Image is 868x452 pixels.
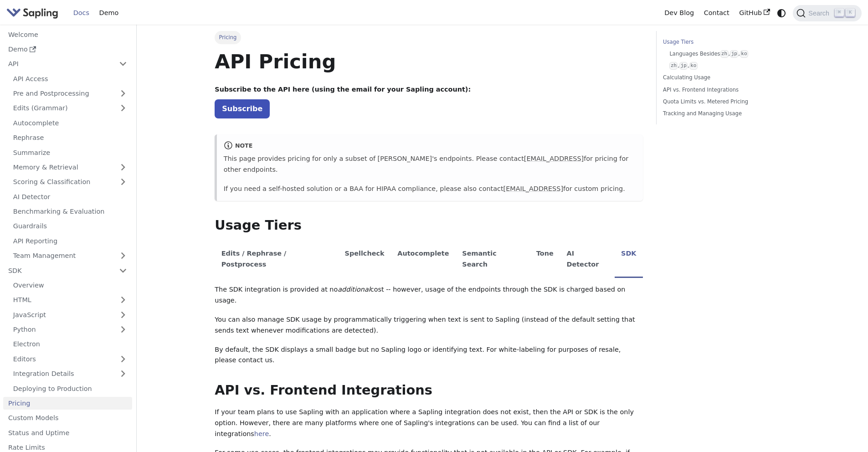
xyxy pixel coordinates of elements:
[215,49,643,74] h1: API Pricing
[8,279,132,292] a: Overview
[669,50,783,58] a: Languages Besideszh,jp,ko
[391,242,456,278] li: Autocomplete
[68,6,94,20] a: Docs
[215,314,643,336] p: You can also manage SDK usage by programmatically triggering when text is sent to Sapling (instea...
[740,50,748,58] code: ko
[456,242,530,278] li: Semantic Search
[8,161,132,174] a: Memory & Retrieval
[8,205,132,218] a: Benchmarking & Evaluation
[215,31,241,44] span: Pricing
[224,141,637,152] div: note
[8,352,114,365] a: Editors
[3,397,132,410] a: Pricing
[3,43,132,56] a: Demo
[215,382,643,399] h2: API vs. Frontend Integrations
[8,323,132,336] a: Python
[224,154,637,175] p: This page provides pricing for only a subset of [PERSON_NAME]'s endpoints. Please contact for pri...
[8,116,132,129] a: Autocomplete
[6,6,62,20] a: Sapling.ai
[3,264,114,277] a: SDK
[215,86,471,93] strong: Subscribe to the API here (using the email for your Sapling account):
[793,5,861,21] button: Search (Command+K)
[8,382,132,395] a: Deploying to Production
[8,249,132,262] a: Team Management
[524,155,584,162] a: [EMAIL_ADDRESS]
[503,185,563,192] a: [EMAIL_ADDRESS]
[8,338,132,351] a: Electron
[215,217,643,234] h2: Usage Tiers
[8,87,132,100] a: Pre and Postprocessing
[224,184,637,195] p: If you need a self-hosted solution or a BAA for HIPAA compliance, please also contact for custom ...
[6,6,58,20] img: Sapling.ai
[215,407,643,439] p: If your team plans to use Sapling with an application where a Sapling integration does not exist,...
[560,242,615,278] li: AI Detector
[8,131,132,144] a: Rephrase
[3,57,114,71] a: API
[8,293,132,307] a: HTML
[730,50,738,58] code: jp
[114,57,132,71] button: Collapse sidebar category 'API'
[8,234,132,247] a: API Reporting
[663,73,786,82] a: Calculating Usage
[806,10,835,17] span: Search
[775,6,788,20] button: Switch between dark and light mode (currently system mode)
[114,264,132,277] button: Collapse sidebar category 'SDK'
[338,286,370,293] em: additional
[114,352,132,365] button: Expand sidebar category 'Editors'
[3,28,132,41] a: Welcome
[8,102,132,115] a: Edits (Grammar)
[846,9,855,17] kbd: K
[215,344,643,366] p: By default, the SDK displays a small badge but no Sapling logo or identifying text. For white-lab...
[8,220,132,233] a: Guardrails
[215,99,270,118] a: Subscribe
[679,62,688,70] code: jp
[663,38,786,46] a: Usage Tiers
[663,98,786,106] a: Quota Limits vs. Metered Pricing
[835,9,844,17] kbd: ⌘
[669,62,783,70] a: zh,jp,ko
[734,6,775,20] a: GitHub
[215,284,643,306] p: The SDK integration is provided at no cost -- however, usage of the endpoints through the SDK is ...
[3,426,132,439] a: Status and Uptime
[663,109,786,118] a: Tracking and Managing Usage
[338,242,391,278] li: Spellcheck
[8,367,132,380] a: Integration Details
[8,190,132,203] a: AI Detector
[215,242,338,278] li: Edits / Rephrase / Postprocess
[8,72,132,85] a: API Access
[615,242,643,278] li: SDK
[689,62,698,70] code: ko
[94,6,123,20] a: Demo
[3,411,132,425] a: Custom Models
[8,308,132,321] a: JavaScript
[8,146,132,159] a: Summarize
[663,86,786,94] a: API vs. Frontend Integrations
[254,430,269,437] a: here
[215,31,643,44] nav: Breadcrumbs
[720,50,729,58] code: zh
[699,6,734,20] a: Contact
[659,6,699,20] a: Dev Blog
[530,242,560,278] li: Tone
[8,175,132,189] a: Scoring & Classification
[669,62,678,70] code: zh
